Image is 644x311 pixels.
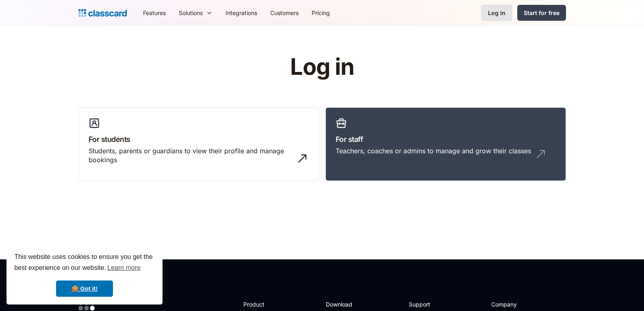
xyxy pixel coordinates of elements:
[172,4,219,22] div: Solutions
[219,4,264,22] a: Integrations
[14,252,155,274] span: This website uses cookies to ensure you get the best experience on our website.
[78,7,127,19] a: home
[243,300,287,309] h2: Product
[488,9,505,17] div: Log in
[491,300,545,309] h2: Company
[305,4,336,22] a: Pricing
[517,5,566,21] a: Start for free
[89,134,309,145] h3: For students
[326,300,359,309] h2: Download
[193,54,451,80] h1: Log in
[137,4,172,22] a: Features
[264,4,305,22] a: Customers
[78,107,319,181] a: For studentsStudents, parents or guardians to view their profile and manage bookings
[179,9,203,17] div: Solutions
[409,300,442,309] h2: Support
[7,244,163,304] div: cookieconsent
[89,146,293,165] div: Students, parents or guardians to view their profile and manage bookings
[56,281,113,297] a: dismiss cookie message
[481,4,512,21] a: Log in
[524,9,559,17] div: Start for free
[325,107,566,181] a: For staffTeachers, coaches or admins to manage and grow their classes
[106,262,142,274] a: learn more about cookies
[336,134,556,145] h3: For staff
[336,146,531,155] div: Teachers, coaches or admins to manage and grow their classes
